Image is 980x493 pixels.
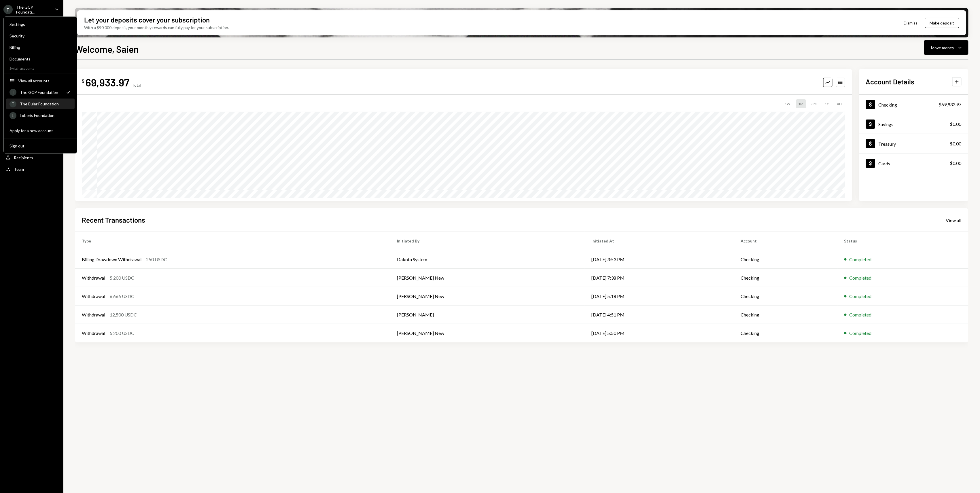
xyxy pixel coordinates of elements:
[390,232,584,250] th: Initiated By
[86,76,129,89] div: 69,933.97
[6,76,75,86] button: View all accounts
[390,306,584,324] td: [PERSON_NAME]
[3,5,13,14] div: T
[859,153,968,173] a: Cards$0.00
[931,45,954,51] div: Move money
[390,250,584,269] td: Dakota System
[132,83,141,88] div: Total
[84,24,229,31] div: With a $90,000 deposit, your monthly rewards can fully pay for your subscription.
[946,217,962,223] div: View all
[850,330,872,337] div: Completed
[796,99,806,108] div: 1M
[584,306,734,324] td: [DATE] 4:51 PM
[850,274,872,281] div: Completed
[390,324,584,342] td: [PERSON_NAME] New
[110,311,137,318] div: 12,500 USDC
[10,101,16,107] div: T
[110,274,134,281] div: 5,200 USDC
[390,287,584,306] td: [PERSON_NAME] New
[850,256,872,263] div: Completed
[939,101,962,108] div: $69,933.97
[82,330,105,337] div: Withdrawal
[110,293,134,300] div: 6,666 USDC
[20,90,62,95] div: The GCP Foundation
[4,65,77,71] div: Switch accounts
[859,114,968,134] a: Savings$0.00
[82,78,84,84] div: $
[82,215,145,225] h2: Recent Transactions
[584,324,734,342] td: [DATE] 5:50 PM
[110,330,134,337] div: 5,200 USDC
[20,101,71,106] div: The Euler Foundation
[584,287,734,306] td: [DATE] 5:18 PM
[18,78,71,83] div: View all accounts
[879,122,894,127] div: Savings
[14,155,33,160] div: Recipients
[16,5,50,14] div: The GCP Foundati...
[734,324,838,342] td: Checking
[10,89,16,96] div: T
[6,54,75,64] a: Documents
[6,19,75,29] a: Settings
[6,126,75,136] button: Apply for a new account
[75,43,139,55] h1: Welcome, Saien
[734,269,838,287] td: Checking
[10,128,71,133] div: Apply for a new account
[10,22,71,27] div: Settings
[10,56,71,61] div: Documents
[146,256,167,263] div: 250 USDC
[20,113,71,118] div: Loberis Foundation
[734,306,838,324] td: Checking
[879,141,896,147] div: Treasury
[3,152,60,163] a: Recipients
[10,33,71,38] div: Security
[84,15,210,24] div: Let your deposits cover your subscription
[75,232,390,250] th: Type
[6,42,75,52] a: Billing
[734,250,838,269] td: Checking
[950,160,962,167] div: $0.00
[10,45,71,50] div: Billing
[783,99,793,108] div: 1W
[950,140,962,147] div: $0.00
[6,110,75,120] a: LLoberis Foundation
[82,293,105,300] div: Withdrawal
[946,217,962,223] a: View all
[3,164,60,174] a: Team
[835,99,845,108] div: ALL
[897,16,925,30] button: Dismiss
[859,95,968,114] a: Checking$69,933.97
[6,141,75,151] button: Sign out
[879,161,890,166] div: Cards
[734,287,838,306] td: Checking
[82,311,105,318] div: Withdrawal
[850,311,872,318] div: Completed
[390,269,584,287] td: [PERSON_NAME] New
[82,256,141,263] div: Billing Drawdown Withdrawal
[879,102,897,107] div: Checking
[925,18,959,28] button: Make deposit
[10,143,71,148] div: Sign out
[6,98,75,109] a: TThe Euler Foundation
[859,134,968,153] a: Treasury$0.00
[950,121,962,128] div: $0.00
[584,232,734,250] th: Initiated At
[850,293,872,300] div: Completed
[837,232,968,250] th: Status
[924,40,968,55] button: Move money
[82,274,105,281] div: Withdrawal
[734,232,838,250] th: Account
[10,112,16,119] div: L
[6,31,75,41] a: Security
[866,77,915,86] h2: Account Details
[584,269,734,287] td: [DATE] 7:38 PM
[823,99,831,108] div: 1Y
[809,99,819,108] div: 3M
[14,167,24,172] div: Team
[584,250,734,269] td: [DATE] 3:53 PM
